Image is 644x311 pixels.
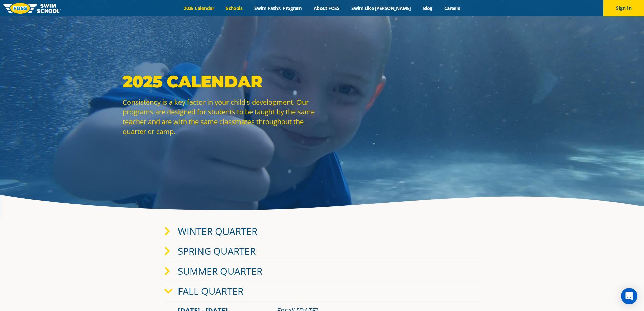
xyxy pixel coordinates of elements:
[178,265,262,277] a: Summer Quarter
[178,225,257,238] a: Winter Quarter
[220,5,248,12] a: Schools
[621,288,637,304] div: Open Intercom Messenger
[123,97,319,136] p: Consistency is a key factor in your child's development. Our programs are designed for students t...
[417,5,438,12] a: Blog
[178,5,220,12] a: 2025 Calendar
[123,72,262,91] strong: 2025 Calendar
[248,5,308,12] a: Swim Path® Program
[308,5,345,12] a: About FOSS
[438,5,466,12] a: Careers
[178,245,256,258] a: Spring Quarter
[3,3,61,14] img: FOSS Swim School Logo
[178,285,243,297] a: Fall Quarter
[345,5,417,12] a: Swim Like [PERSON_NAME]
